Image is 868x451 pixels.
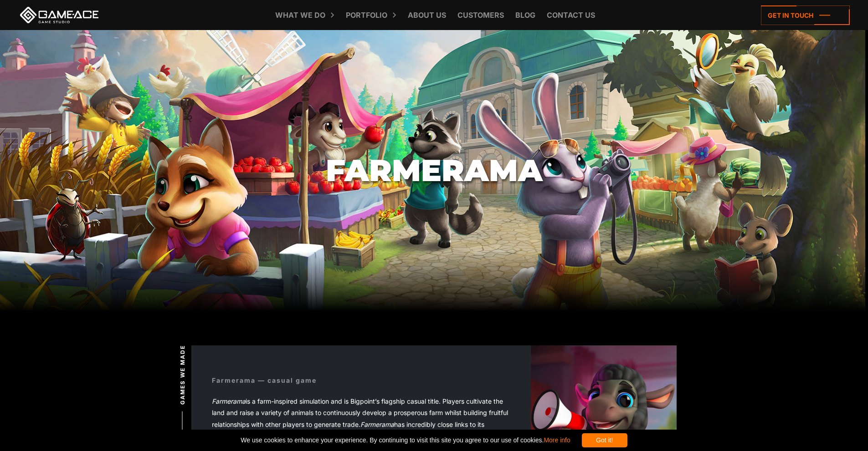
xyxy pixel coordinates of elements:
[360,421,394,428] em: Farmerama
[179,345,187,404] span: Games we made
[582,433,627,447] div: Got it!
[241,433,570,447] span: We use cookies to enhance your experience. By continuing to visit this site you agree to our use ...
[544,436,570,444] a: More info
[326,154,543,187] h1: Farmerama
[761,5,850,25] a: Get in touch
[212,397,246,405] em: Farmerama
[212,375,317,385] div: Farmerama — casual game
